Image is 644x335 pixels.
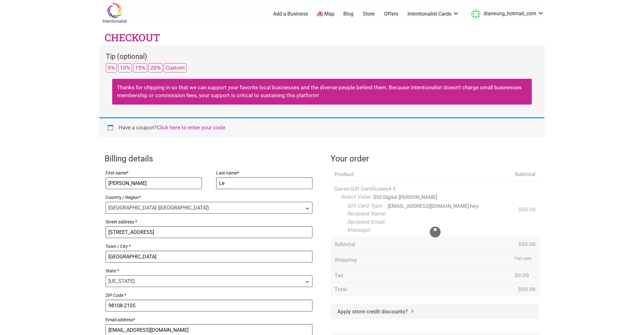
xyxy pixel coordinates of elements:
label: Email address [106,315,312,324]
label: Last name [216,168,312,177]
label: Town / City [106,242,312,251]
h1: Checkout [105,31,160,45]
a: Blog [343,10,353,17]
a: Add a Business [273,10,308,17]
a: dianeung_hotmail_com [468,8,544,20]
label: Street address [106,217,312,226]
div: Have a coupon? [99,117,545,137]
button: 20% [148,63,162,72]
span: United States (US) [106,202,312,213]
span: State [106,275,312,287]
a: Store [363,10,375,17]
span: Washington [106,276,312,287]
button: 5% [106,63,117,72]
a: Intentionalist Cards [408,10,459,17]
button: 15% [133,63,147,72]
h3: Billing details [105,153,313,164]
label: First name [106,168,202,177]
a: Enter your coupon code [157,124,225,131]
a: Map [317,10,334,18]
input: House number and street name [106,226,312,238]
h3: Your order [331,153,539,164]
label: ZIP Code [106,291,312,300]
img: Intentionalist [99,3,130,23]
button: 10% [118,63,132,72]
label: Country / Region [106,193,312,202]
img: caret.svg [411,310,414,313]
div: Thanks for chipping in so that we can support your favorite local businesses and the diverse peop... [112,79,532,105]
button: Custom [164,63,187,72]
span: Country / Region [106,202,312,214]
div: Tip (optional) [106,51,538,63]
label: State [106,266,312,275]
span: Apply store credit discounts? [337,308,408,315]
a: Offers [384,10,398,17]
